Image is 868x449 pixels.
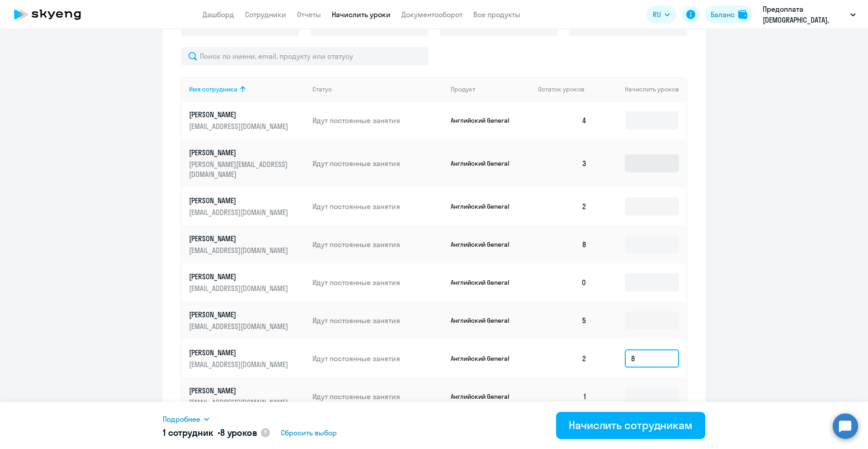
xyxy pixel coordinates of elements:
[451,278,519,287] p: Английский General
[531,377,594,416] td: 1
[189,310,305,331] a: [PERSON_NAME][EMAIL_ADDRESS][DOMAIN_NAME]
[189,310,290,320] p: [PERSON_NAME]
[569,418,693,432] div: Начислить сотрудникам
[531,187,594,225] td: 2
[538,85,594,93] div: Остаток уроков
[451,159,519,167] p: Английский General
[705,5,753,24] button: Балансbalance
[189,397,290,407] p: [EMAIL_ADDRESS][DOMAIN_NAME]
[312,315,443,325] p: Идут постоянные занятия
[531,263,594,301] td: 0
[451,392,519,401] p: Английский General
[312,85,443,93] div: Статус
[531,225,594,263] td: 8
[163,426,257,439] h5: 1 сотрудник •
[189,386,305,407] a: [PERSON_NAME][EMAIL_ADDRESS][DOMAIN_NAME]
[312,392,443,401] p: Идут постоянные занятия
[312,201,443,211] p: Идут постоянные занятия
[189,234,305,255] a: [PERSON_NAME][EMAIL_ADDRESS][DOMAIN_NAME]
[653,9,661,20] span: RU
[189,196,290,205] p: [PERSON_NAME]
[189,196,305,217] a: [PERSON_NAME][EMAIL_ADDRESS][DOMAIN_NAME]
[312,277,443,287] p: Идут постоянные занятия
[763,4,847,25] p: Предоплата [DEMOGRAPHIC_DATA], [GEOGRAPHIC_DATA], ООО
[711,9,735,20] div: Баланс
[312,239,443,249] p: Идут постоянные занятия
[758,4,860,25] button: Предоплата [DEMOGRAPHIC_DATA], [GEOGRAPHIC_DATA], ООО
[297,10,321,19] a: Отчеты
[538,85,585,93] span: Остаток уроков
[245,10,286,19] a: Сотрудники
[451,116,519,124] p: Английский General
[189,272,290,282] p: [PERSON_NAME]
[181,47,429,65] input: Поиск по имени, email, продукту или статусу
[312,115,443,125] p: Идут постоянные занятия
[312,158,443,168] p: Идут постоянные занятия
[451,240,519,248] p: Английский General
[189,348,305,369] a: [PERSON_NAME][EMAIL_ADDRESS][DOMAIN_NAME]
[451,354,519,363] p: Английский General
[189,148,305,179] a: [PERSON_NAME][PERSON_NAME][EMAIL_ADDRESS][DOMAIN_NAME]
[189,348,290,358] p: [PERSON_NAME]
[738,10,747,19] img: balance
[281,427,337,438] span: Сбросить выбор
[189,283,290,293] p: [EMAIL_ADDRESS][DOMAIN_NAME]
[189,245,290,255] p: [EMAIL_ADDRESS][DOMAIN_NAME]
[531,101,594,139] td: 4
[189,159,290,179] p: [PERSON_NAME][EMAIL_ADDRESS][DOMAIN_NAME]
[332,10,391,19] a: Начислить уроки
[189,110,305,131] a: [PERSON_NAME][EMAIL_ADDRESS][DOMAIN_NAME]
[451,85,475,93] div: Продукт
[189,386,290,396] p: [PERSON_NAME]
[163,414,200,425] span: Подробнее
[594,77,686,101] th: Начислить уроков
[203,10,234,19] a: Дашборд
[451,202,519,210] p: Английский General
[189,321,290,331] p: [EMAIL_ADDRESS][DOMAIN_NAME]
[189,272,305,293] a: [PERSON_NAME][EMAIL_ADDRESS][DOMAIN_NAME]
[189,85,237,93] div: Имя сотрудника
[312,353,443,363] p: Идут постоянные занятия
[189,359,290,369] p: [EMAIL_ADDRESS][DOMAIN_NAME]
[189,207,290,217] p: [EMAIL_ADDRESS][DOMAIN_NAME]
[189,110,290,119] p: [PERSON_NAME]
[531,301,594,339] td: 5
[473,10,520,19] a: Все продукты
[451,316,519,325] p: Английский General
[531,139,594,187] td: 3
[401,10,462,19] a: Документооборот
[189,85,305,93] div: Имя сотрудника
[189,234,290,244] p: [PERSON_NAME]
[189,148,290,158] p: [PERSON_NAME]
[220,427,257,438] span: 8 уроков
[312,85,332,93] div: Статус
[189,121,290,131] p: [EMAIL_ADDRESS][DOMAIN_NAME]
[556,412,705,439] button: Начислить сотрудникам
[646,5,676,24] button: RU
[451,85,531,93] div: Продукт
[531,339,594,377] td: 2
